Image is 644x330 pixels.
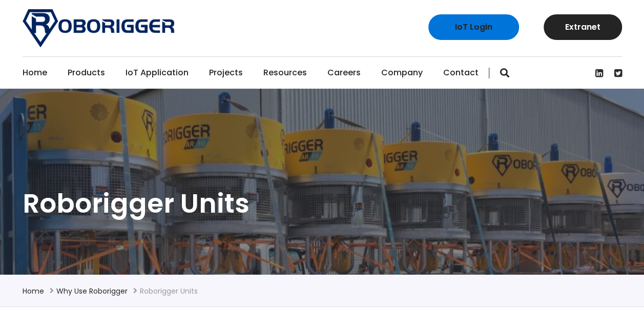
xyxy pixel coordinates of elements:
a: Extranet [544,14,622,40]
a: IoT Application [126,57,189,89]
a: Company [381,57,423,89]
a: Contact [443,57,479,89]
a: Why use Roborigger [56,286,128,296]
a: Careers [327,57,361,89]
a: Resources [263,57,307,89]
a: Home [23,57,47,89]
li: Roborigger Units [140,285,198,297]
a: Home [23,286,44,296]
a: Products [68,57,105,89]
h1: Roborigger Units [23,186,622,221]
img: Roborigger [23,9,174,47]
a: IoT Login [428,14,519,40]
a: Projects [209,57,243,89]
